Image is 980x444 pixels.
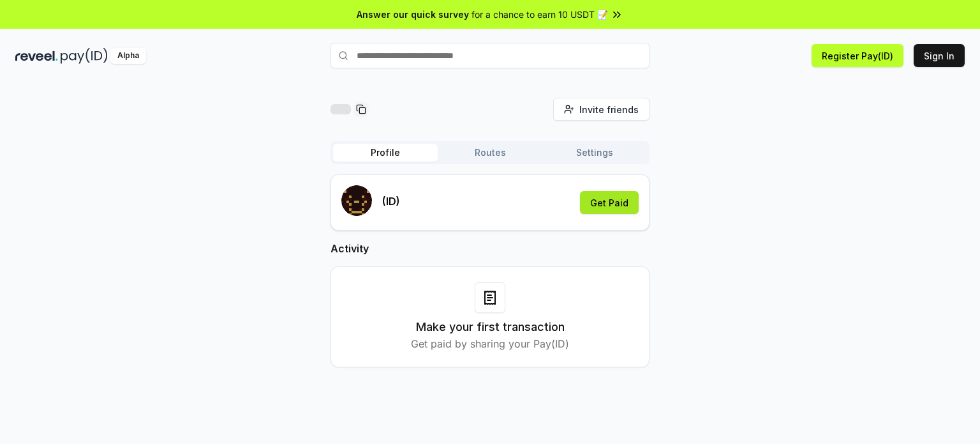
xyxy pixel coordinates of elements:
[553,98,650,121] button: Invite friends
[382,194,400,209] p: (ID)
[357,8,469,21] span: Answer our quick survey
[914,44,965,67] button: Sign In
[812,44,903,67] button: Register Pay(ID)
[438,144,542,162] button: Routes
[416,318,565,336] h3: Make your first transaction
[330,241,650,256] h2: Activity
[15,48,58,64] img: reveel_dark
[471,8,608,21] span: for a chance to earn 10 USDT 📝
[579,103,639,116] span: Invite friends
[61,48,108,64] img: pay_id
[411,336,569,351] p: Get paid by sharing your Pay(ID)
[542,144,647,162] button: Settings
[333,144,438,162] button: Profile
[110,48,146,64] div: Alpha
[580,191,639,214] button: Get Paid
